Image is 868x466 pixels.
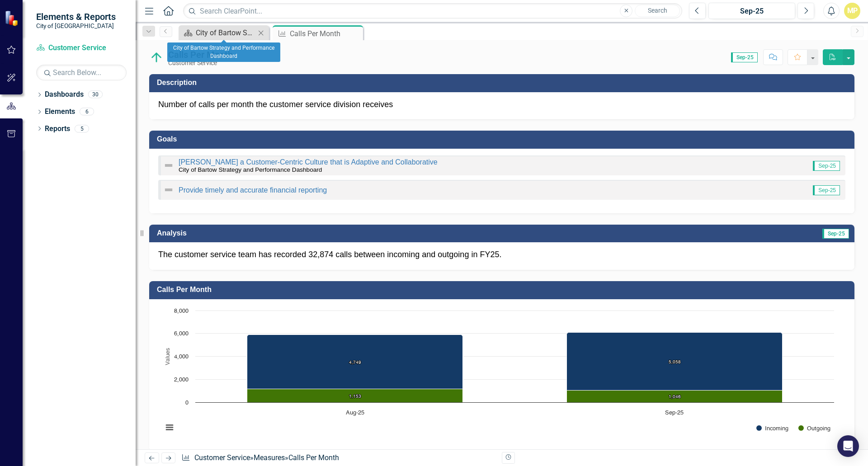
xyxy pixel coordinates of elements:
[179,158,438,166] a: [PERSON_NAME] a Customer-Centric Culture that is Adaptive and Collaborative
[756,425,788,432] button: Show Incoming
[669,395,681,399] text: 1,046
[813,161,840,171] span: Sep-25
[158,249,845,261] p: The customer service team has recorded 32,874 calls between incoming and outgoing in FY25.
[648,7,667,14] span: Search
[183,3,682,19] input: Search ClearPoint...
[80,108,94,116] div: 6
[158,100,393,109] span: Number of calls per month the customer service division receives
[149,50,164,65] img: On Target
[349,360,361,365] text: 4,749
[798,425,830,432] button: Show Outgoing
[157,229,517,237] h3: Analysis
[45,107,75,117] a: Elements
[247,332,783,390] g: Incoming, bar series 1 of 2 with 2 bars.
[813,185,840,195] span: Sep-25
[157,135,850,143] h3: Goals
[635,5,680,17] button: Search
[346,410,364,416] text: Aug-25
[158,306,839,442] svg: Interactive chart
[254,453,285,462] a: Measures
[174,354,189,360] text: 4,000
[247,334,463,389] path: Aug-25, 4,749. Incoming.
[665,410,684,416] text: Sep-25
[36,43,127,53] a: Customer Service
[36,11,116,22] span: Elements & Reports
[185,400,189,406] text: 0
[179,166,322,173] small: City of Bartow Strategy and Performance Dashboard
[669,360,681,364] text: 5,058
[174,331,189,337] text: 6,000
[181,453,495,463] div: » »
[165,348,171,365] text: Values
[290,28,361,39] div: Calls Per Month
[36,22,116,29] small: City of [GEOGRAPHIC_DATA]
[837,435,859,457] div: Open Intercom Messenger
[567,390,783,402] path: Sep-25, 1,046. Outgoing.
[288,453,339,462] div: Calls Per Month
[163,160,174,171] img: Not Defined
[45,89,84,100] a: Dashboards
[4,9,21,27] img: ClearPoint Strategy
[349,394,361,399] text: 1,153
[731,52,758,62] span: Sep-25
[181,27,255,38] a: City of Bartow Strategy and Performance Dashboard
[174,377,189,383] text: 2,000
[157,286,850,294] h3: Calls Per Month
[247,389,783,402] g: Outgoing, bar series 2 of 2 with 2 bars.
[157,79,850,87] h3: Description
[196,27,255,38] div: City of Bartow Strategy and Performance Dashboard
[174,308,189,314] text: 8,000
[36,65,127,80] input: Search Below...
[179,186,327,194] a: Provide timely and accurate financial reporting
[163,421,176,434] button: View chart menu, Chart
[844,3,860,19] button: MP
[194,453,250,462] a: Customer Service
[822,229,849,239] span: Sep-25
[712,6,792,17] div: Sep-25
[247,389,463,402] path: Aug-25, 1,153. Outgoing.
[708,3,795,19] button: Sep-25
[88,91,103,99] div: 30
[158,306,845,442] div: Chart. Highcharts interactive chart.
[75,125,89,132] div: 5
[167,42,280,62] div: City of Bartow Strategy and Performance Dashboard
[45,124,70,134] a: Reports
[163,184,174,195] img: Not Defined
[567,332,783,390] path: Sep-25, 5,058. Incoming.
